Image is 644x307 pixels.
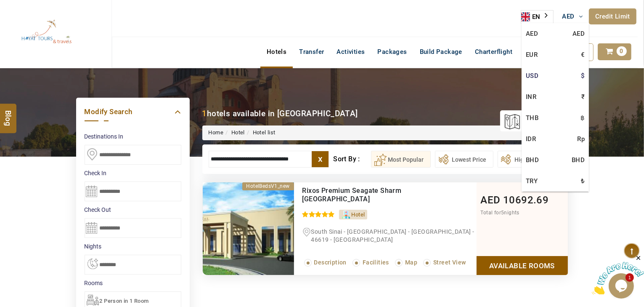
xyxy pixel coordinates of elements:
a: Charterflight [469,43,519,60]
a: map view [504,112,559,130]
span: ₹ [581,91,585,103]
a: IDRRp [522,128,589,149]
button: Lowest Price [435,151,493,168]
a: Credit Limit [589,8,636,24]
span: 2 Person in 1 Room [100,298,149,304]
a: BHDBHD [522,149,589,171]
a: Rixos Premium Seagate Sharm [GEOGRAPHIC_DATA] [302,187,402,203]
span: South Sinai - [GEOGRAPHIC_DATA] - [GEOGRAPHIC_DATA] - 46619 - [GEOGRAPHIC_DATA] [311,228,474,243]
span: AED [562,13,575,20]
label: Rooms [85,279,181,287]
b: 1 [202,109,207,118]
a: Packages [371,43,413,60]
div: Language [521,10,554,24]
label: Check In [85,169,181,177]
iframe: chat widget [592,254,644,294]
span: Street View [433,259,466,266]
label: Destinations In [85,132,181,141]
a: 0 [598,43,631,60]
a: Flight [519,43,548,60]
div: Sort By : [333,151,371,168]
span: $ [581,69,585,82]
a: Show Rooms [477,256,568,275]
span: BHD [572,154,585,166]
a: THB฿ [522,107,589,128]
div: hotels available in [GEOGRAPHIC_DATA] [202,108,358,119]
label: nights [85,242,181,251]
li: Hotel list [245,129,276,137]
span: Rp [577,133,585,145]
div: Rixos Premium Seagate Sharm El Sheikh [302,187,442,203]
button: Highest Price [498,151,558,168]
a: Transfer [293,43,330,60]
button: Most Popular [371,151,431,168]
span: Facilities [363,259,389,266]
span: Hotel [352,211,365,218]
span: Charterflight [475,48,512,56]
span: 0 [617,46,627,56]
a: AEDAED [522,23,589,44]
a: Home [209,129,224,136]
span: ฿ [580,112,585,124]
a: Hotel [231,129,245,136]
a: TRY₺ [522,171,589,192]
span: Blog [3,110,14,117]
span: AED [481,194,501,206]
img: b961bdb53c71bdaec97e95f3b6feea98da16ea54.jpeg [203,182,294,275]
div: HotelBedsV1_new [242,182,294,190]
aside: Language selected: English [521,10,554,24]
a: Build Package [413,43,469,60]
a: EUR€ [522,44,589,65]
span: Total for nights [481,210,519,216]
span: 5 [501,210,504,216]
a: Hotels [260,43,293,60]
span: Map [405,259,417,266]
label: x [312,151,329,167]
span: 10692.69 [503,194,549,206]
span: Description [314,259,347,266]
label: Check Out [85,206,181,214]
a: EN [521,11,553,23]
a: USD$ [522,65,589,86]
span: AED [572,27,585,40]
span: ₺ [581,175,585,187]
a: INR₹ [522,86,589,107]
span: € [581,48,585,61]
a: Activities [331,43,371,60]
a: Modify Search [85,106,181,117]
img: The Royal Line Holidays [6,4,87,61]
